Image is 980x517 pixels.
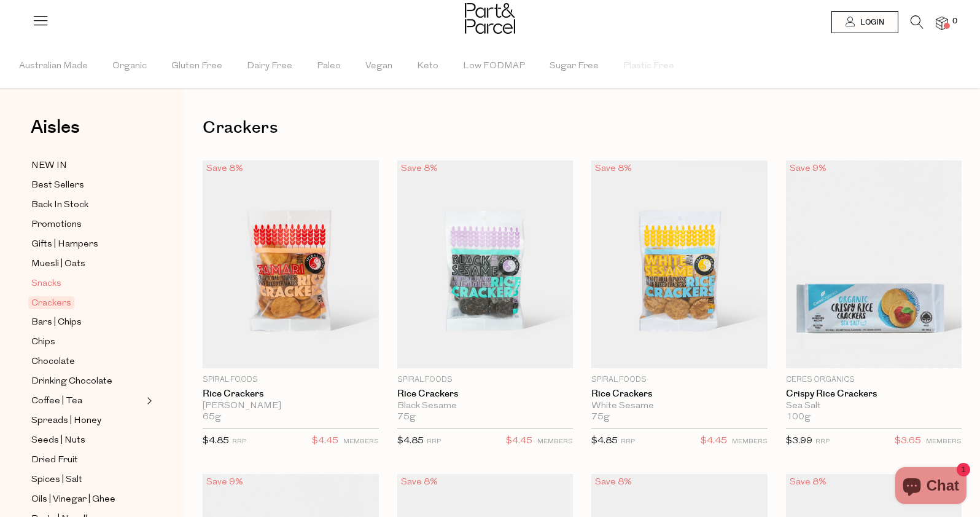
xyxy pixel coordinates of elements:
img: Rice Crackers [591,160,768,368]
div: Save 8% [397,474,441,491]
div: [PERSON_NAME] [203,401,379,412]
span: Gluten Free [171,45,222,88]
span: 75g [591,412,610,423]
span: Coffee | Tea [31,394,82,409]
span: Drinking Chocolate [31,374,112,389]
img: Rice Crackers [397,160,574,368]
div: Save 8% [203,160,247,177]
a: Coffee | Tea [31,393,143,409]
span: Promotions [31,218,82,232]
a: Dried Fruit [31,452,143,468]
span: Paleo [317,45,341,88]
img: Rice Crackers [203,160,379,368]
span: $3.99 [786,436,812,446]
div: Save 8% [397,160,441,177]
span: $4.85 [591,436,618,446]
button: Expand/Collapse Coffee | Tea [144,393,152,408]
h1: Crackers [203,114,962,142]
span: Keto [417,45,438,88]
a: Back In Stock [31,197,143,213]
p: Ceres Organics [786,374,962,385]
a: Bars | Chips [31,315,143,330]
small: MEMBERS [732,438,768,445]
span: Dairy Free [247,45,292,88]
span: $4.45 [701,433,727,449]
a: Best Sellers [31,178,143,193]
span: Seeds | Nuts [31,433,85,448]
a: Crackers [31,296,143,310]
span: Chocolate [31,355,75,369]
span: Snacks [31,277,61,291]
span: Chips [31,335,55,350]
span: Muesli | Oats [31,257,85,272]
a: NEW IN [31,158,143,173]
small: RRP [232,438,246,445]
a: Chips [31,334,143,350]
a: Muesli | Oats [31,256,143,272]
span: Bars | Chips [31,315,82,330]
small: RRP [621,438,635,445]
span: 0 [949,16,960,27]
span: Spices | Salt [31,473,82,487]
div: Save 8% [591,160,636,177]
img: Part&Parcel [465,3,515,34]
a: Seeds | Nuts [31,433,143,448]
div: Save 8% [786,474,830,491]
span: Best Sellers [31,178,84,193]
a: Spreads | Honey [31,413,143,428]
div: Sea Salt [786,401,962,412]
span: NEW IN [31,159,67,173]
a: Gifts | Hampers [31,237,143,252]
span: 65g [203,412,221,423]
a: 0 [936,17,948,30]
a: Snacks [31,276,143,291]
a: Chocolate [31,354,143,369]
a: Rice Crackers [203,389,379,400]
span: Aisles [31,114,80,141]
small: MEMBERS [537,438,573,445]
a: Login [831,11,898,33]
small: MEMBERS [926,438,962,445]
a: Rice Crackers [397,389,574,400]
a: Crispy Rice Crackers [786,389,962,400]
span: Oils | Vinegar | Ghee [31,492,115,507]
span: $4.45 [506,433,532,449]
span: $4.85 [397,436,424,446]
span: Back In Stock [31,198,88,213]
div: White Sesame [591,401,768,412]
small: MEMBERS [343,438,379,445]
a: Spices | Salt [31,472,143,487]
a: Aisles [31,118,80,149]
span: 100g [786,412,811,423]
span: $3.65 [895,433,921,449]
a: Drinking Chocolate [31,374,143,389]
a: Promotions [31,217,143,232]
span: Plastic Free [623,45,674,88]
div: Black Sesame [397,401,574,412]
span: 75g [397,412,416,423]
p: Spiral Foods [591,374,768,385]
span: Vegan [365,45,392,88]
span: $4.85 [203,436,229,446]
span: Sugar Free [550,45,599,88]
span: Low FODMAP [463,45,525,88]
a: Oils | Vinegar | Ghee [31,492,143,507]
img: Crispy Rice Crackers [786,160,962,368]
div: Save 9% [786,160,830,177]
span: Organic [112,45,147,88]
span: Spreads | Honey [31,414,101,428]
span: Australian Made [19,45,88,88]
inbox-online-store-chat: Shopify online store chat [892,467,970,507]
span: $4.45 [312,433,338,449]
span: Login [857,17,884,28]
div: Save 9% [203,474,247,491]
span: Dried Fruit [31,453,78,468]
small: RRP [815,438,830,445]
small: RRP [427,438,441,445]
p: Spiral Foods [397,374,574,385]
span: Gifts | Hampers [31,237,98,252]
div: Save 8% [591,474,636,491]
p: Spiral Foods [203,374,379,385]
a: Rice Crackers [591,389,768,400]
span: Crackers [28,296,74,309]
